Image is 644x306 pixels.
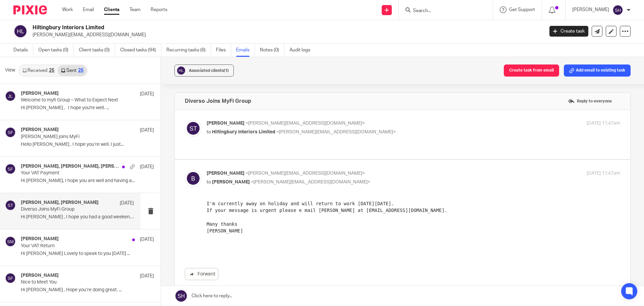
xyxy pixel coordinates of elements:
p: [PERSON_NAME][EMAIL_ADDRESS][DOMAIN_NAME] [33,32,539,38]
p: [PERSON_NAME] [572,6,609,13]
img: svg%3E [185,170,202,187]
img: svg%3E [612,5,623,15]
h4: [PERSON_NAME], [PERSON_NAME], [PERSON_NAME] [21,164,119,169]
label: Reply to everyone [566,96,613,106]
a: Sent25 [58,65,87,76]
p: Hello [PERSON_NAME] , I hope you’re well. I just... [21,142,154,147]
span: Get Support [509,7,535,12]
p: Your VAT Payment [21,170,127,176]
a: Closed tasks (94) [120,44,161,57]
span: [PERSON_NAME] [207,171,245,176]
p: Welcome to myfi Group – What to Expect Next [21,97,127,103]
h4: [PERSON_NAME] [21,273,59,278]
a: Reports [151,6,167,13]
h4: [PERSON_NAME] [21,236,59,242]
span: (1) [224,69,229,73]
p: Diverso Joins MyFi Group [21,207,111,212]
a: Received25 [19,65,58,76]
span: Associated clients [189,69,229,73]
input: Search [412,8,473,14]
div: 25 [78,68,84,73]
p: Hi [PERSON_NAME], I hope you are well and having a... [21,178,154,184]
a: Work [62,6,73,13]
span: <[PERSON_NAME][EMAIL_ADDRESS][DOMAIN_NAME]> [246,121,365,126]
h4: [PERSON_NAME] [21,91,59,96]
a: Details [13,44,33,57]
img: svg%3E [13,24,28,38]
p: [DATE] 11:47am [587,170,620,177]
span: View [5,67,15,74]
a: Open tasks (0) [38,44,74,57]
button: Create task from email [504,64,559,77]
p: Your VAT Return [21,243,127,249]
span: [PERSON_NAME] [207,121,245,126]
span: <[PERSON_NAME][EMAIL_ADDRESS][DOMAIN_NAME]> [251,180,370,184]
a: Notes (0) [260,44,284,57]
p: Hi [PERSON_NAME] Lovely to speak to you [DATE] ... [21,251,154,257]
img: svg%3E [5,273,16,283]
img: svg%3E [185,120,202,137]
p: [PERSON_NAME] joins MyFi [21,134,127,140]
span: <[PERSON_NAME][EMAIL_ADDRESS][DOMAIN_NAME]> [276,130,396,134]
img: Pixie [13,5,47,14]
button: Add email to existing task [564,64,631,77]
a: Recurring tasks (6) [166,44,211,57]
span: [PERSON_NAME] [212,180,250,184]
a: Create task [549,26,588,37]
h4: Diverso Joins MyFi Group [185,98,251,104]
p: [DATE] 11:47am [587,120,620,127]
a: Client tasks (0) [79,44,115,57]
p: [DATE] [140,127,154,134]
a: Team [129,6,141,13]
p: [DATE] [140,236,154,243]
div: 25 [49,68,54,73]
a: Forward [185,268,218,280]
img: svg%3E [5,127,16,138]
img: svg%3E [5,91,16,101]
h4: [PERSON_NAME] [21,127,59,133]
h2: Hiltingbury Interiors Limited [33,24,438,31]
span: Hiltingbury Interiors Limited [212,130,275,134]
img: svg%3E [5,200,16,211]
img: svg%3E [176,65,186,76]
h4: [PERSON_NAME], [PERSON_NAME] [21,200,99,206]
p: [DATE] [140,273,154,279]
p: Hi [PERSON_NAME] , I hope you're well. ... [21,105,154,111]
img: svg%3E [5,164,16,174]
button: Associated clients(1) [174,64,234,77]
p: Nice to Meet You [21,279,127,285]
a: Email [83,6,94,13]
img: svg%3E [5,236,16,247]
a: Emails [236,44,255,57]
p: [DATE] [140,164,154,170]
p: Hi [PERSON_NAME] , I hope you had a good weekend. ... [21,214,134,220]
p: Hi [PERSON_NAME] , Hope you’re doing great. ... [21,287,154,293]
span: to [207,180,211,184]
p: [DATE] [120,200,134,207]
a: Audit logs [289,44,315,57]
a: Clients [104,6,119,13]
p: [DATE] [140,91,154,97]
span: <[PERSON_NAME][EMAIL_ADDRESS][DOMAIN_NAME]> [246,171,365,176]
span: to [207,130,211,134]
a: Files [216,44,231,57]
